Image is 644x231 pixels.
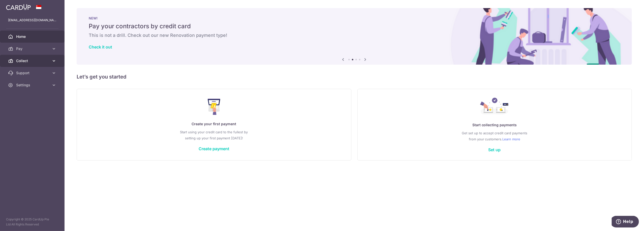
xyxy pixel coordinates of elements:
a: Check it out [89,44,112,49]
span: Support [16,70,49,75]
p: [EMAIL_ADDRESS][DOMAIN_NAME] [8,18,56,23]
img: Renovation banner [77,8,632,65]
p: NEW! [89,16,620,20]
a: Create payment [199,146,229,151]
span: Collect [16,58,49,63]
span: Home [16,34,49,39]
p: Start using your credit card to the fullest by setting up your first payment [DATE]! [87,129,341,141]
p: Start collecting payments [368,122,622,128]
span: Settings [16,83,49,88]
img: Make Payment [208,99,221,115]
h6: This is not a drill. Check out our new Renovation payment type! [89,32,620,38]
span: Pay [16,46,49,51]
img: CardUp [6,4,31,10]
p: Create your first payment [87,121,341,127]
p: Get set up to accept credit card payments from your customers. [368,130,622,142]
a: Learn more [503,136,520,142]
iframe: Opens a widget where you can find more information [612,216,639,228]
img: Collect Payment [480,98,509,116]
h5: Let’s get you started [77,73,632,81]
a: Set up [488,147,501,152]
h5: Pay your contractors by credit card [89,22,620,30]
